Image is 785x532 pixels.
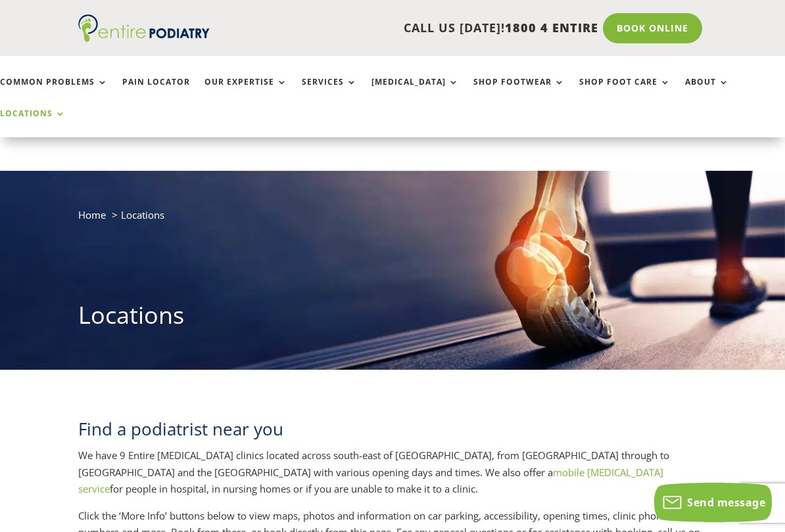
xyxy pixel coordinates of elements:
[78,206,706,233] nav: breadcrumb
[122,78,190,106] a: Pain Locator
[78,299,706,338] h1: Locations
[302,78,357,106] a: Services
[78,208,106,221] a: Home
[473,78,565,106] a: Shop Footwear
[78,32,210,45] a: Entire Podiatry
[687,495,765,510] span: Send message
[121,208,164,221] span: Locations
[218,20,598,37] p: CALL US [DATE]!
[204,78,287,106] a: Our Expertise
[603,13,702,43] a: Book Online
[654,483,772,522] button: Send message
[685,78,729,106] a: About
[505,20,598,35] span: 1800 4 ENTIRE
[78,417,706,447] h2: Find a podiatrist near you
[371,78,459,106] a: [MEDICAL_DATA]
[78,14,210,42] img: logo (1)
[579,78,671,106] a: Shop Foot Care
[78,447,706,508] p: We have 9 Entire [MEDICAL_DATA] clinics located across south-east of [GEOGRAPHIC_DATA], from [GEO...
